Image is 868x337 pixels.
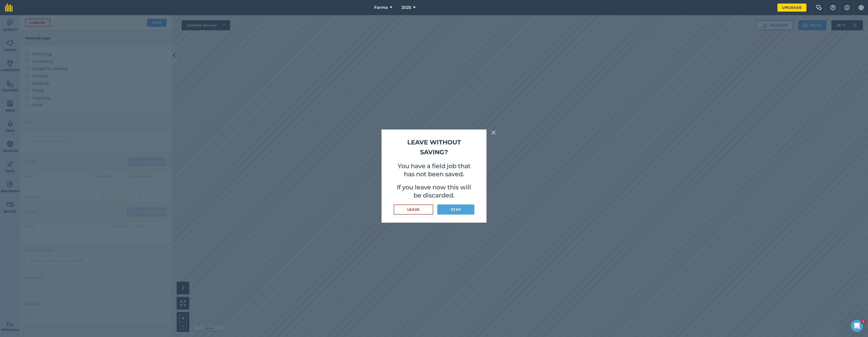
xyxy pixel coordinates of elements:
span: 2025 [401,5,411,11]
img: A cog icon [858,5,864,10]
button: Leave [394,204,433,215]
button: Stay [437,204,474,215]
a: Upgrade [777,4,806,12]
img: svg+xml;base64,PHN2ZyB4bWxucz0iaHR0cDovL3d3dy53My5vcmcvMjAwMC9zdmciIHdpZHRoPSIxNyIgaGVpZ2h0PSIxNy... [845,5,850,11]
img: fieldmargin Logo [5,4,13,12]
h2: Leave without saving? [394,138,474,157]
p: You have a field job that has not been saved. [394,162,474,178]
span: 1 [861,320,865,324]
p: If you leave now this will be discarded. [394,183,474,199]
iframe: Intercom live chat [851,320,863,332]
span: Farma [374,5,388,11]
img: svg+xml;base64,PHN2ZyB4bWxucz0iaHR0cDovL3d3dy53My5vcmcvMjAwMC9zdmciIHdpZHRoPSIyMiIgaGVpZ2h0PSIzMC... [491,129,496,136]
img: Two speech bubbles overlapping with the left bubble in the forefront [816,5,822,10]
img: A question mark icon [830,5,836,10]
